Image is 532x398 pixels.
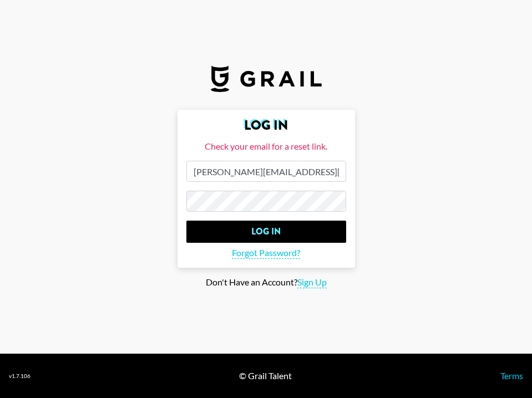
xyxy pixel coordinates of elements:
input: Log In [186,221,346,243]
a: Terms [500,370,523,381]
img: Grail Talent Logo [211,65,322,92]
span: Forgot Password? [232,247,300,259]
h2: Log In [186,119,346,132]
input: Email [186,161,346,182]
div: © Grail Talent [239,370,292,381]
span: Sign Up [297,277,327,288]
div: v 1.7.106 [9,373,31,380]
div: Check your email for a reset link. [186,141,346,152]
div: Don't Have an Account? [9,277,523,288]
